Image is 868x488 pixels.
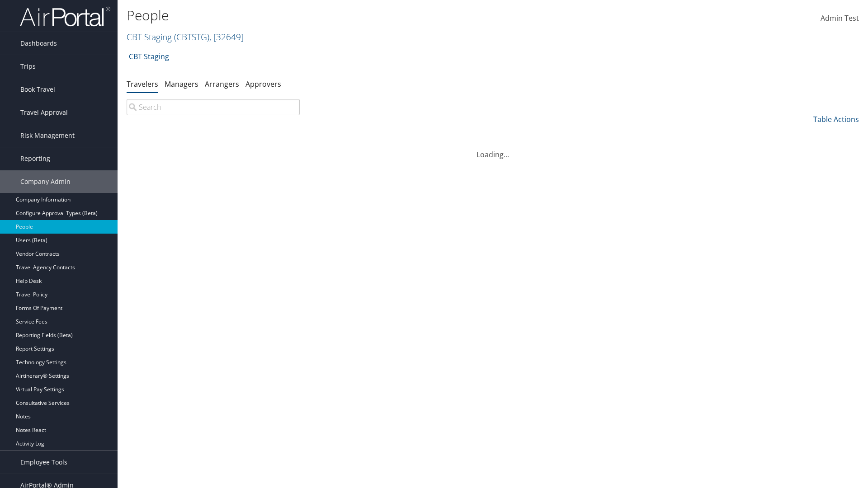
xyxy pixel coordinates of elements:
span: Employee Tools [20,451,67,474]
span: Company Admin [20,170,71,193]
span: Trips [20,55,36,78]
h1: People [127,6,615,25]
span: Dashboards [20,32,57,55]
a: Arrangers [205,79,239,89]
a: Approvers [245,79,281,89]
span: Book Travel [20,78,55,101]
a: CBT Staging [129,47,169,66]
span: Admin Test [821,13,859,23]
a: CBT Staging [127,31,244,43]
div: Loading... [127,138,859,160]
a: Managers [165,79,198,89]
img: airportal-logo.png [20,6,110,27]
span: Reporting [20,147,50,170]
a: Table Actions [813,114,859,124]
span: , [ 32649 ] [209,31,244,43]
span: Travel Approval [20,101,68,124]
span: ( CBTSTG ) [174,31,209,43]
span: Risk Management [20,124,75,147]
a: Admin Test [821,5,859,33]
a: Travelers [127,79,158,89]
input: Search [127,99,300,115]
